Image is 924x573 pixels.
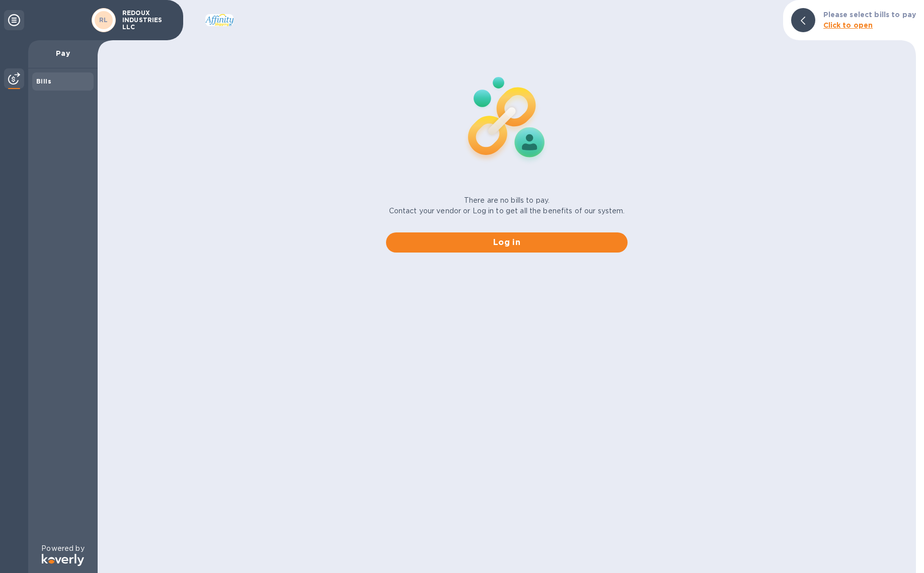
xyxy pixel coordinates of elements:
[122,10,173,31] p: REDOUX INDUSTRIES LLC
[389,195,625,216] p: There are no bills to pay. Contact your vendor or Log in to get all the benefits of our system.
[41,543,84,554] p: Powered by
[823,11,916,19] b: Please select bills to pay
[42,554,84,566] img: Logo
[36,77,51,85] b: Bills
[99,16,108,24] b: RL
[394,236,620,249] span: Log in
[823,21,873,29] b: Click to open
[36,48,90,58] p: Pay
[386,232,628,253] button: Log in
